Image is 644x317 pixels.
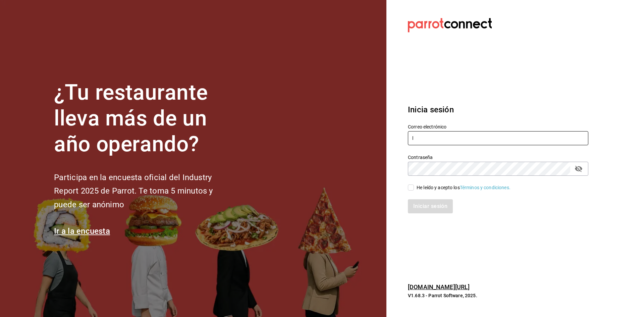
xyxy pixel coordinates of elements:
button: passwordField [573,163,584,174]
h3: Inicia sesión [408,104,588,116]
a: Términos y condiciones. [460,185,511,190]
a: [DOMAIN_NAME][URL] [408,283,470,290]
label: Correo electrónico [408,124,588,129]
label: Contraseña [408,155,588,160]
h1: ¿Tu restaurante lleva más de un año operando? [54,80,235,157]
p: V1.68.3 - Parrot Software, 2025. [408,292,588,299]
h2: Participa en la encuesta oficial del Industry Report 2025 de Parrot. Te toma 5 minutos y puede se... [54,171,235,212]
a: Ir a la encuesta [54,226,110,236]
input: Ingresa tu correo electrónico [408,131,588,145]
div: He leído y acepto los [417,184,511,191]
